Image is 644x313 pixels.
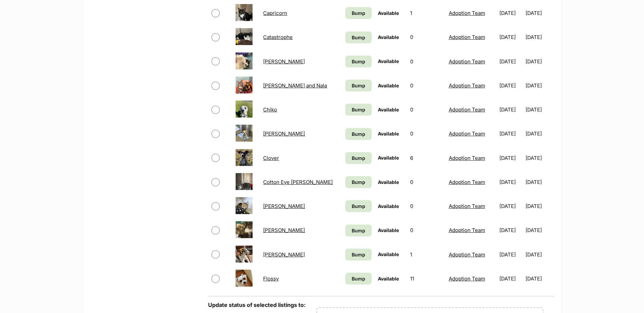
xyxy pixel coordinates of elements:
[449,34,485,40] a: Adoption Team
[352,58,365,65] span: Bump
[378,251,399,257] span: Available
[407,170,445,194] td: 0
[449,251,485,258] a: Adoption Team
[449,130,485,137] a: Adoption Team
[497,243,525,266] td: [DATE]
[378,179,399,185] span: Available
[526,50,554,73] td: [DATE]
[345,200,371,212] a: Bump
[497,218,525,242] td: [DATE]
[497,170,525,194] td: [DATE]
[497,98,525,121] td: [DATE]
[449,58,485,65] a: Adoption Team
[263,251,305,258] a: [PERSON_NAME]
[526,194,554,218] td: [DATE]
[449,82,485,89] a: Adoption Team
[526,1,554,25] td: [DATE]
[352,227,365,234] span: Bump
[526,243,554,266] td: [DATE]
[263,130,305,137] a: [PERSON_NAME]
[263,203,305,209] a: [PERSON_NAME]
[352,9,365,17] span: Bump
[526,170,554,194] td: [DATE]
[497,1,525,25] td: [DATE]
[208,301,306,308] label: Update status of selected listings to:
[378,107,399,112] span: Available
[378,10,399,16] span: Available
[407,146,445,170] td: 6
[449,203,485,209] a: Adoption Team
[345,225,371,236] a: Bump
[449,10,485,16] a: Adoption Team
[407,50,445,73] td: 0
[378,276,399,281] span: Available
[378,131,399,137] span: Available
[407,243,445,266] td: 1
[497,194,525,218] td: [DATE]
[378,155,399,161] span: Available
[526,98,554,121] td: [DATE]
[352,275,365,282] span: Bump
[378,203,399,209] span: Available
[345,56,371,67] a: Bump
[263,34,293,40] a: Catastrophe
[345,7,371,19] a: Bump
[345,176,371,188] a: Bump
[407,218,445,242] td: 0
[263,179,333,185] a: Cotton Eye [PERSON_NAME]
[352,251,365,258] span: Bump
[378,34,399,40] span: Available
[526,267,554,290] td: [DATE]
[497,74,525,97] td: [DATE]
[407,25,445,49] td: 0
[449,155,485,161] a: Adoption Team
[263,275,279,282] a: Flossy
[407,194,445,218] td: 0
[497,267,525,290] td: [DATE]
[352,106,365,113] span: Bump
[526,25,554,49] td: [DATE]
[497,50,525,73] td: [DATE]
[345,273,371,285] a: Bump
[407,1,445,25] td: 1
[378,227,399,233] span: Available
[449,275,485,282] a: Adoption Team
[352,130,365,138] span: Bump
[352,34,365,41] span: Bump
[449,179,485,185] a: Adoption Team
[263,10,287,16] a: Capricorn
[497,25,525,49] td: [DATE]
[345,104,371,116] a: Bump
[378,58,399,64] span: Available
[449,227,485,233] a: Adoption Team
[345,32,371,43] a: Bump
[352,179,365,186] span: Bump
[407,98,445,121] td: 0
[263,82,327,89] a: [PERSON_NAME] and Nala
[497,122,525,145] td: [DATE]
[378,83,399,88] span: Available
[352,154,365,162] span: Bump
[263,227,305,233] a: [PERSON_NAME]
[263,106,277,113] a: Chiko
[345,128,371,140] a: Bump
[407,122,445,145] td: 0
[263,155,279,161] a: Clover
[526,122,554,145] td: [DATE]
[407,267,445,290] td: 11
[526,218,554,242] td: [DATE]
[352,203,365,210] span: Bump
[407,74,445,97] td: 0
[345,80,371,91] a: Bump
[526,74,554,97] td: [DATE]
[345,152,371,164] a: Bump
[345,249,371,260] a: Bump
[352,82,365,89] span: Bump
[449,106,485,113] a: Adoption Team
[526,146,554,170] td: [DATE]
[497,146,525,170] td: [DATE]
[263,58,305,65] a: [PERSON_NAME]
